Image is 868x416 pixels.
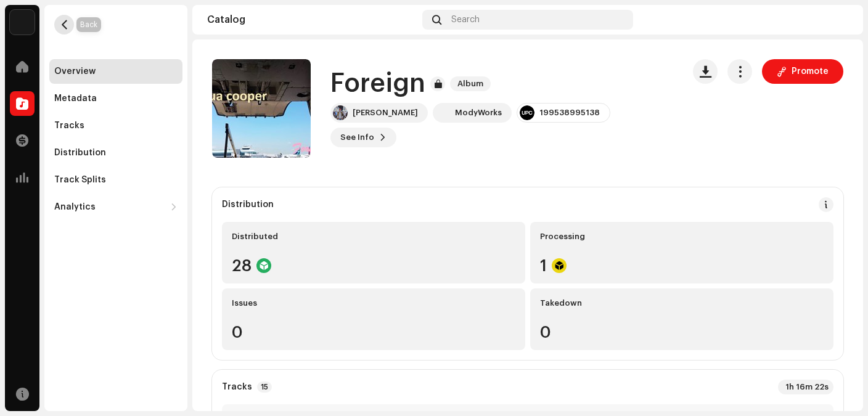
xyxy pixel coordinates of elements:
div: Metadata [54,94,97,104]
div: Analytics [54,202,96,212]
div: Tracks [54,121,84,131]
div: Issues [232,298,515,308]
div: Catalog [207,15,417,25]
re-m-nav-item: Tracks [49,113,182,138]
button: See Info [330,128,396,147]
button: Promote [762,59,843,84]
re-m-nav-item: Overview [49,59,182,84]
img: ac43fe83-672e-4eed-bb69-01ac8938cac6 [435,105,450,120]
div: Processing [540,232,824,242]
strong: Tracks [222,382,252,392]
span: Promote [792,59,829,84]
img: ae092520-180b-4f7c-b02d-a8b0c132bb58 [829,10,848,30]
re-m-nav-item: Distribution [49,141,182,165]
h1: Foreign [330,70,425,98]
div: [PERSON_NAME] [353,108,418,118]
div: 1h 16m 22s [778,380,833,394]
img: b706ca81-c278-41e2-81cd-ae21c37359cb [333,105,348,120]
span: See Info [340,125,374,150]
re-m-nav-dropdown: Analytics [49,195,182,219]
div: 199538995138 [539,108,600,118]
re-m-nav-item: Track Splits [49,168,182,192]
div: Distribution [222,200,274,210]
re-m-nav-item: Metadata [49,86,182,111]
div: Takedown [540,298,824,308]
span: Search [451,15,480,25]
img: acab2465-393a-471f-9647-fa4d43662784 [10,10,35,35]
div: ModyWorks [455,108,502,118]
div: Distribution [54,148,106,158]
div: Overview [54,67,96,76]
div: Distributed [232,232,515,242]
span: Album [450,76,491,91]
p-badge: 15 [257,381,272,393]
div: Track Splits [54,175,106,185]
